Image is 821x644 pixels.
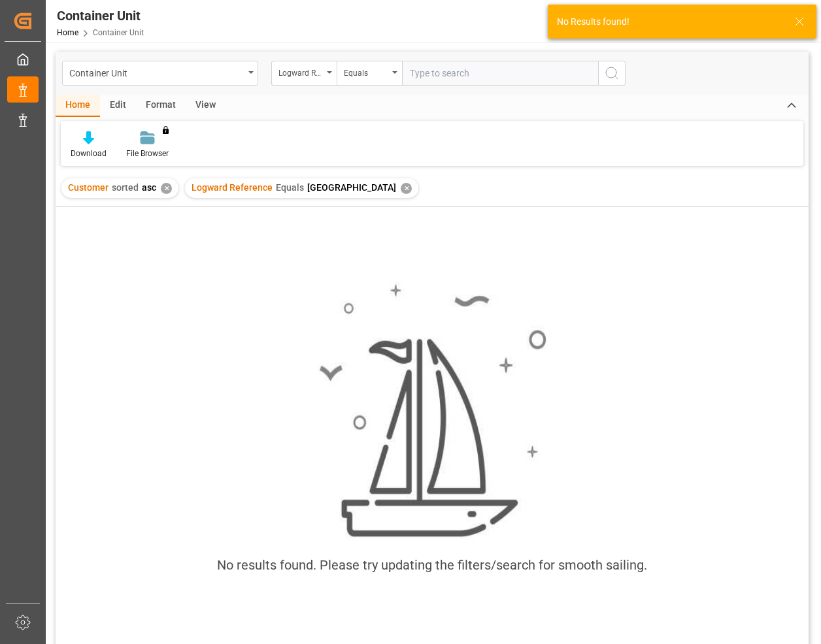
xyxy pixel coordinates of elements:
[318,282,546,539] img: smooth_sailing.jpeg
[401,183,412,194] div: ✕
[62,61,258,86] button: open menu
[276,182,304,193] span: Equals
[344,64,388,79] div: Equals
[598,61,626,86] button: search button
[278,64,323,79] div: Logward Reference
[402,61,598,86] input: Type to search
[337,61,402,86] button: open menu
[271,61,337,86] button: open menu
[557,15,782,29] div: No Results found!
[217,555,647,575] div: No results found. Please try updating the filters/search for smooth sailing.
[56,95,100,117] div: Home
[69,64,244,80] div: Container Unit
[136,95,186,117] div: Format
[192,182,273,193] span: Logward Reference
[68,182,109,193] span: Customer
[71,148,107,159] div: Download
[161,183,172,194] div: ✕
[307,182,396,193] span: [GEOGRAPHIC_DATA]
[186,95,226,117] div: View
[100,95,136,117] div: Edit
[57,6,144,25] div: Container Unit
[112,182,139,193] span: sorted
[142,182,156,193] span: asc
[57,28,78,37] a: Home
